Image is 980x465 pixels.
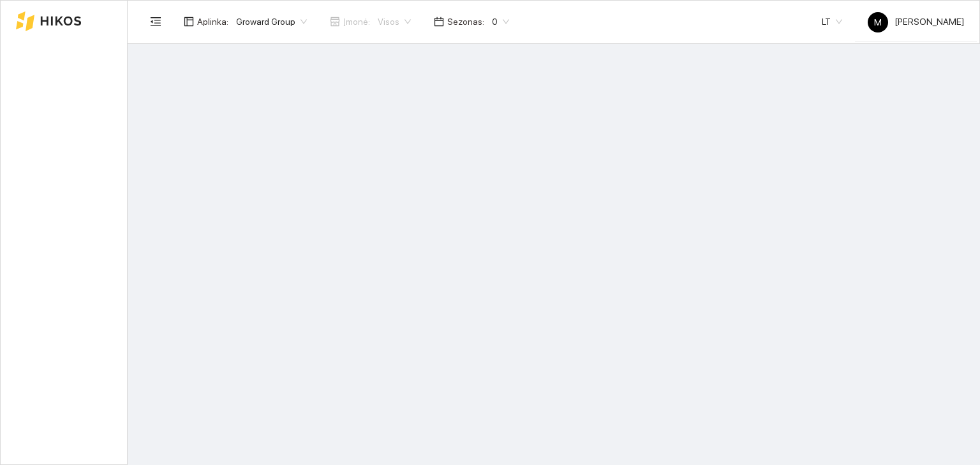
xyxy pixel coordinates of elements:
[150,16,161,27] span: menu-fold
[822,12,842,31] span: LT
[492,12,509,31] span: 0
[143,9,168,34] button: menu-fold
[874,12,882,32] span: M
[434,17,444,27] span: calendar
[236,12,307,31] span: Groward Group
[868,17,964,27] span: [PERSON_NAME]
[330,17,340,27] span: shop
[447,15,484,29] span: Sezonas :
[343,15,370,29] span: Įmonė :
[378,12,411,31] span: Visos
[197,15,228,29] span: Aplinka :
[184,17,194,27] span: layout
